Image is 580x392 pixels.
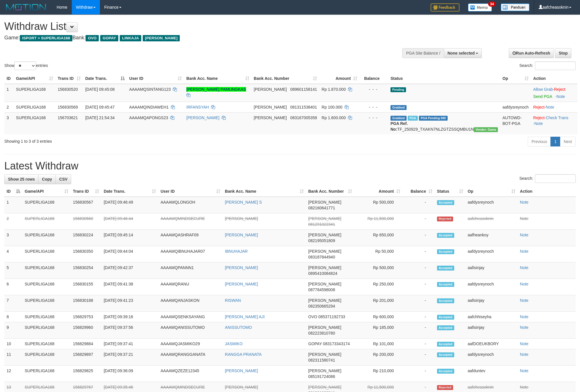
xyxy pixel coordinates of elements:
span: ISPORT > SUPERLIGA168 [20,35,72,41]
td: Rp 200,000 [354,349,403,366]
span: GOPAY [100,35,118,41]
a: JASMIKO [225,341,242,346]
span: AAAAMQAPONGS23 [129,115,168,120]
td: aafisinjay [465,262,518,279]
td: SUPERLIGA168 [22,295,71,312]
td: Rp 600,000 [354,312,403,322]
a: [PERSON_NAME] [225,368,258,373]
td: [DATE] 09:37:41 [101,339,158,349]
span: Copy 085191724086 to clipboard [308,374,335,379]
span: Rejected [437,385,453,390]
a: Reject [533,105,545,109]
label: Show entries [4,61,48,70]
td: aafisinjay [465,295,518,312]
td: AAAAMQZEZE12345 [158,366,223,382]
span: OVO [86,35,99,41]
span: [PERSON_NAME] [254,105,287,109]
td: aafDOEUKBORY [465,339,518,349]
img: panduan.png [501,3,529,11]
a: Show 25 rows [4,174,38,184]
td: [DATE] 09:46:49 [101,197,158,213]
a: Run Auto-Refresh [509,48,554,58]
span: [PERSON_NAME] [308,385,341,389]
span: Rp 100.000 [322,105,342,109]
span: Accepted [437,315,454,320]
td: 156829960 [71,322,101,339]
span: [PERSON_NAME] [308,368,341,373]
a: Stop [555,48,571,58]
span: Accepted [437,282,454,287]
span: 156830520 [58,87,78,92]
h1: Latest Withdraw [4,160,576,172]
div: PGA Site Balance / [402,48,444,58]
a: ANISSUTOMO [225,325,252,330]
a: Note [520,282,529,286]
td: SUPERLIGA168 [14,102,55,112]
td: · [531,84,577,102]
span: Copy 082350665294 to clipboard [308,304,335,308]
td: aafheankoy [465,230,518,246]
span: Accepted [437,342,454,347]
td: - [403,213,435,230]
td: AAAAMQPANNN1 [158,262,223,279]
span: None selected [448,51,475,55]
a: Note [520,341,529,346]
td: SUPERLIGA168 [22,246,71,262]
a: Note [520,265,529,270]
th: User ID: activate to sort column ascending [127,73,184,84]
td: 156830567 [71,197,101,213]
th: Trans ID: activate to sort column ascending [71,186,101,197]
td: Rp 500,000 [354,262,403,279]
th: Game/API: activate to sort column ascending [14,73,55,84]
td: - [403,197,435,213]
span: [DATE] 09:45:08 [85,87,115,92]
th: Date Trans.: activate to sort column descending [83,73,127,84]
label: Search: [519,174,576,183]
span: [PERSON_NAME] [308,298,341,303]
span: [DATE] 21:54:34 [85,115,115,120]
a: Reject [533,115,545,120]
td: 2 [4,213,22,230]
td: AAAAMQLONGOH [158,197,223,213]
td: TF_250929_TXAKN7NLZGTZSSQMBU1N [388,112,500,134]
a: RISWAN [225,298,241,303]
td: aafdysreynoch [500,102,531,112]
th: Bank Acc. Number: activate to sort column ascending [306,186,354,197]
td: - [403,262,435,279]
span: [PERSON_NAME] [308,325,341,330]
a: RANGGA PRANATA [225,352,262,357]
td: - [403,246,435,262]
a: [PERSON_NAME] [186,115,219,120]
span: Copy 081291022341 to clipboard [308,222,335,227]
span: [PERSON_NAME] [254,115,287,120]
a: Check Trans [546,115,569,120]
a: Note [520,352,529,357]
span: CSV [59,177,67,181]
td: 156830560 [71,213,101,230]
td: SUPERLIGA168 [14,112,55,134]
th: Balance: activate to sort column ascending [403,186,435,197]
span: Accepted [437,369,454,374]
span: Copy [42,177,52,181]
td: 156829825 [71,366,101,382]
a: Note [534,121,543,126]
th: Action [518,186,576,197]
td: 4 [4,246,22,262]
a: Note [520,298,529,303]
a: [PERSON_NAME] [225,265,258,270]
td: AAAAMQRANU [158,279,223,295]
td: 1 [4,84,14,102]
span: [PERSON_NAME] [308,233,341,237]
td: Rp 250,000 [354,279,403,295]
td: aafdysreynoch [465,246,518,262]
span: [PERSON_NAME] [308,216,341,221]
span: 156703621 [58,115,78,120]
td: 156830188 [71,295,101,312]
a: Note [520,249,529,254]
span: Rp 1.600.000 [322,115,346,120]
th: Status [388,73,500,84]
td: [DATE] 09:45:14 [101,230,158,246]
th: Status: activate to sort column ascending [435,186,465,197]
td: - [403,349,435,366]
span: Copy 089601158141 to clipboard [290,87,317,92]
